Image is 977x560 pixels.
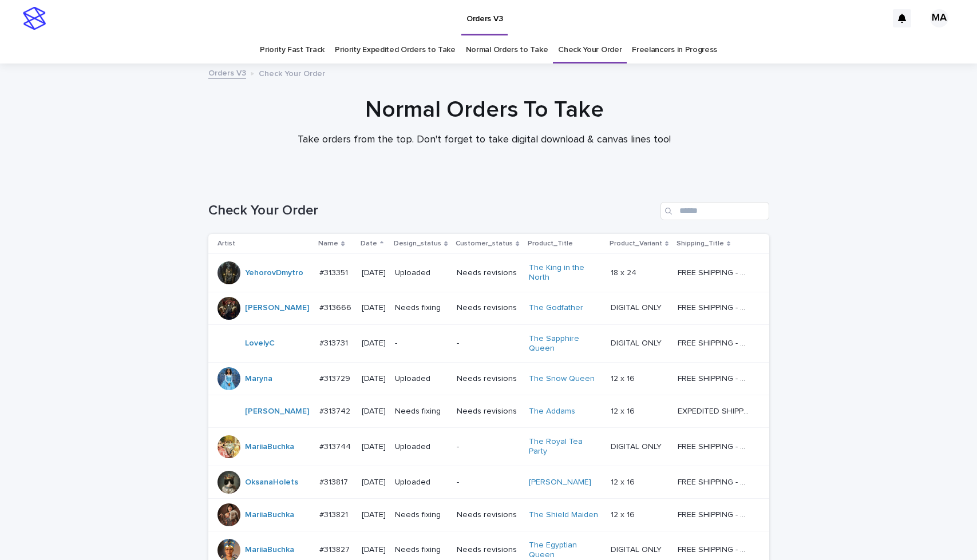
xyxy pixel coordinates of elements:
p: FREE SHIPPING - preview in 1-2 business days, after your approval delivery will take 5-10 b.d. [678,543,751,555]
p: Uploaded [395,268,448,278]
p: 12 x 16 [611,508,637,520]
p: Needs revisions [457,510,519,520]
p: #313742 [319,404,353,416]
a: YehorovDmytro [245,268,303,278]
a: OksanaHolets [245,478,298,487]
p: FREE SHIPPING - preview in 1-2 business days, after your approval delivery will take 5-10 b.d. [678,372,751,384]
p: [DATE] [362,407,386,416]
p: Needs fixing [395,303,448,313]
p: #313351 [319,266,350,278]
p: DIGITAL ONLY [611,301,664,313]
a: Check Your Order [558,37,622,63]
h1: Normal Orders To Take [204,96,765,124]
p: #313821 [319,508,350,520]
a: Priority Expedited Orders to Take [335,37,456,63]
a: Normal Orders to Take [466,37,548,63]
p: Needs revisions [457,545,519,555]
a: The Addams [529,407,575,416]
p: [DATE] [362,268,386,278]
p: Needs revisions [457,407,519,416]
p: Needs fixing [395,407,448,416]
p: Shipping_Title [677,237,724,250]
a: The Shield Maiden [529,510,598,520]
p: 12 x 16 [611,372,637,384]
p: Needs revisions [457,303,519,313]
p: [DATE] [362,545,386,555]
a: Freelancers in Progress [632,37,717,63]
p: #313729 [319,372,353,384]
p: Product_Title [528,237,573,250]
tr: [PERSON_NAME] #313666#313666 [DATE]Needs fixingNeeds revisionsThe Godfather DIGITAL ONLYDIGITAL O... [208,292,769,324]
input: Search [660,202,769,220]
h1: Check Your Order [208,202,656,219]
p: Name [318,237,338,250]
p: Needs fixing [395,545,448,555]
p: 12 x 16 [611,404,637,416]
p: Needs fixing [395,510,448,520]
p: [DATE] [362,442,386,452]
p: DIGITAL ONLY [611,543,664,555]
p: FREE SHIPPING - preview in 1-2 business days, after your approval delivery will take 5-10 b.d. [678,475,751,487]
p: - [457,442,519,452]
div: MA [930,9,948,27]
tr: LovelyC #313731#313731 [DATE]--The Sapphire Queen DIGITAL ONLYDIGITAL ONLY FREE SHIPPING - previe... [208,324,769,363]
a: Orders V3 [208,66,246,79]
tr: MariiaBuchka #313821#313821 [DATE]Needs fixingNeeds revisionsThe Shield Maiden 12 x 1612 x 16 FRE... [208,498,769,531]
a: The Godfather [529,303,583,313]
a: MariiaBuchka [245,442,294,452]
tr: YehorovDmytro #313351#313351 [DATE]UploadedNeeds revisionsThe King in the North 18 x 2418 x 24 FR... [208,254,769,292]
p: Product_Variant [610,237,662,250]
a: [PERSON_NAME] [529,478,591,487]
p: Customer_status [456,237,513,250]
a: [PERSON_NAME] [245,303,309,313]
p: [DATE] [362,478,386,487]
p: - [457,478,519,487]
a: [PERSON_NAME] [245,407,309,416]
a: Priority Fast Track [260,37,325,63]
p: Uploaded [395,478,448,487]
p: Artist [217,237,235,250]
p: DIGITAL ONLY [611,336,664,348]
p: Take orders from the top. Don't forget to take digital download & canvas lines too! [255,134,713,146]
p: [DATE] [362,339,386,348]
p: Design_status [394,237,441,250]
p: [DATE] [362,303,386,313]
img: stacker-logo-s-only.png [23,7,46,30]
tr: MariiaBuchka #313744#313744 [DATE]Uploaded-The Royal Tea Party DIGITAL ONLYDIGITAL ONLY FREE SHIP... [208,428,769,466]
p: FREE SHIPPING - preview in 1-2 business days, after your approval delivery will take 5-10 b.d. [678,336,751,348]
p: #313827 [319,543,352,555]
p: [DATE] [362,374,386,384]
a: The Egyptian Queen [529,541,600,560]
p: #313744 [319,440,353,452]
a: LovelyC [245,339,275,348]
p: 12 x 16 [611,475,637,487]
p: - [457,339,519,348]
p: Uploaded [395,442,448,452]
p: DIGITAL ONLY [611,440,664,452]
a: MariiaBuchka [245,545,294,555]
tr: OksanaHolets #313817#313817 [DATE]Uploaded-[PERSON_NAME] 12 x 1612 x 16 FREE SHIPPING - preview i... [208,466,769,498]
a: The King in the North [529,263,600,283]
tr: Maryna #313729#313729 [DATE]UploadedNeeds revisionsThe Snow Queen 12 x 1612 x 16 FREE SHIPPING - ... [208,363,769,395]
p: #313731 [319,336,350,348]
p: Uploaded [395,374,448,384]
p: Date [361,237,377,250]
a: The Sapphire Queen [529,334,600,354]
p: 18 x 24 [611,266,639,278]
a: MariiaBuchka [245,510,294,520]
p: [DATE] [362,510,386,520]
p: FREE SHIPPING - preview in 1-2 business days, after your approval delivery will take 5-10 b.d. [678,508,751,520]
p: #313817 [319,475,350,487]
p: FREE SHIPPING - preview in 1-2 business days, after your approval delivery will take 5-10 b.d. [678,440,751,452]
a: Maryna [245,374,272,384]
p: - [395,339,448,348]
p: #313666 [319,301,354,313]
p: EXPEDITED SHIPPING - preview in 1 business day; delivery up to 5 business days after your approval. [678,404,751,416]
tr: [PERSON_NAME] #313742#313742 [DATE]Needs fixingNeeds revisionsThe Addams 12 x 1612 x 16 EXPEDITED... [208,395,769,428]
p: Needs revisions [457,374,519,384]
p: Check Your Order [259,66,325,79]
a: The Snow Queen [529,374,595,384]
p: FREE SHIPPING - preview in 1-2 business days, after your approval delivery will take 5-10 b.d. [678,266,751,278]
p: Needs revisions [457,268,519,278]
